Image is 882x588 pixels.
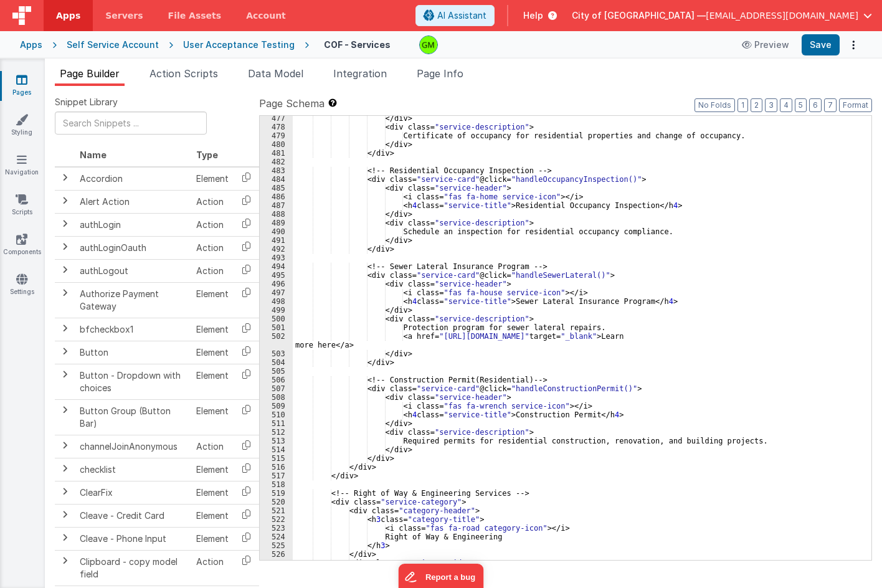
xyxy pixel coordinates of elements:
[845,36,862,54] button: Options
[260,175,293,184] div: 484
[259,96,325,111] span: Page Schema
[260,515,293,524] div: 522
[260,472,293,480] div: 517
[260,533,293,541] div: 524
[824,98,837,112] button: 7
[260,271,293,280] div: 495
[324,40,391,49] h4: COF - Services
[75,364,191,399] td: Button - Dropdown with choices
[260,445,293,454] div: 514
[260,288,293,297] div: 497
[75,259,191,282] td: authLogout
[260,428,293,437] div: 512
[260,524,293,533] div: 523
[260,376,293,384] div: 506
[260,140,293,149] div: 480
[260,498,293,506] div: 520
[260,384,293,393] div: 507
[260,349,293,358] div: 503
[260,254,293,262] div: 493
[75,318,191,341] td: bfcheckbox1
[260,166,293,175] div: 483
[191,341,234,364] td: Element
[572,9,872,22] button: City of [GEOGRAPHIC_DATA] — [EMAIL_ADDRESS][DOMAIN_NAME]
[75,236,191,259] td: authLoginOauth
[260,402,293,410] div: 509
[55,111,207,135] input: Search Snippets ...
[67,39,159,51] div: Self Service Account
[191,504,234,527] td: Element
[260,332,293,349] div: 502
[75,282,191,318] td: Authorize Payment Gateway
[260,541,293,550] div: 525
[260,201,293,210] div: 487
[191,282,234,318] td: Element
[55,96,118,108] span: Snippet Library
[795,98,807,112] button: 5
[260,506,293,515] div: 521
[260,210,293,219] div: 488
[260,306,293,315] div: 499
[572,9,706,22] span: City of [GEOGRAPHIC_DATA] —
[75,550,191,586] td: Clipboard - copy model field
[260,559,293,567] div: 527
[260,454,293,463] div: 515
[765,98,777,112] button: 3
[105,9,143,22] span: Servers
[75,399,191,435] td: Button Group (Button Bar)
[706,9,858,22] span: [EMAIL_ADDRESS][DOMAIN_NAME]
[191,435,234,458] td: Action
[191,527,234,550] td: Element
[260,280,293,288] div: 496
[415,5,495,26] button: AI Assistant
[802,34,840,55] button: Save
[695,98,735,112] button: No Folds
[191,481,234,504] td: Element
[80,149,107,160] span: Name
[839,98,872,112] button: Format
[260,489,293,498] div: 519
[260,131,293,140] div: 479
[260,184,293,192] div: 485
[260,114,293,123] div: 477
[191,190,234,213] td: Action
[75,527,191,550] td: Cleave - Phone Input
[75,190,191,213] td: Alert Action
[191,236,234,259] td: Action
[191,364,234,399] td: Element
[809,98,822,112] button: 6
[260,236,293,245] div: 491
[183,39,295,51] div: User Acceptance Testing
[149,67,218,80] span: Action Scripts
[260,219,293,227] div: 489
[260,367,293,376] div: 505
[260,437,293,445] div: 513
[260,149,293,158] div: 481
[75,213,191,236] td: authLogin
[523,9,543,22] span: Help
[60,67,120,80] span: Page Builder
[191,458,234,481] td: Element
[260,410,293,419] div: 510
[75,481,191,504] td: ClearFix
[260,158,293,166] div: 482
[260,419,293,428] div: 511
[260,480,293,489] div: 518
[420,36,437,54] img: 8bdcf494614655e8349e2808a7fd1c76
[260,262,293,271] div: 494
[260,245,293,254] div: 492
[437,9,486,22] span: AI Assistant
[751,98,762,112] button: 2
[191,259,234,282] td: Action
[260,123,293,131] div: 478
[191,318,234,341] td: Element
[196,149,218,160] span: Type
[75,504,191,527] td: Cleave - Credit Card
[417,67,463,80] span: Page Info
[260,297,293,306] div: 498
[56,9,80,22] span: Apps
[75,341,191,364] td: Button
[191,399,234,435] td: Element
[191,213,234,236] td: Action
[75,458,191,481] td: checklist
